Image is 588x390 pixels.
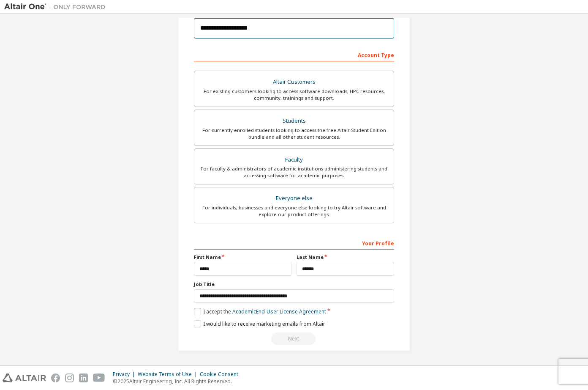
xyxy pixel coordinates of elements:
p: © 2025 Altair Engineering, Inc. All Rights Reserved. [113,378,243,385]
div: For individuals, businesses and everyone else looking to try Altair software and explore our prod... [199,204,389,218]
div: For faculty & administrators of academic institutions administering students and accessing softwa... [199,165,389,179]
img: instagram.svg [65,374,74,382]
div: Privacy [113,371,138,378]
div: For existing customers looking to access software downloads, HPC resources, community, trainings ... [199,88,389,102]
label: I accept the [194,308,326,315]
div: Faculty [199,154,389,166]
img: altair_logo.svg [3,374,46,382]
img: Altair One [4,3,110,11]
a: Academic End-User License Agreement [232,308,326,315]
img: linkedin.svg [79,374,88,382]
div: For currently enrolled students looking to access the free Altair Student Edition bundle and all ... [199,127,389,140]
div: Altair Customers [199,76,389,88]
div: Your Profile [194,236,394,250]
div: Website Terms of Use [138,371,200,378]
div: Read and acccept EULA to continue [194,332,394,345]
img: youtube.svg [93,374,105,382]
div: Cookie Consent [200,371,243,378]
label: Last Name [297,254,394,261]
img: facebook.svg [51,374,60,382]
div: Account Type [194,48,394,61]
div: Everyone else [199,192,389,204]
div: Students [199,115,389,127]
label: I would like to receive marketing emails from Altair [194,320,325,327]
label: Job Title [194,281,394,288]
label: First Name [194,254,291,261]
